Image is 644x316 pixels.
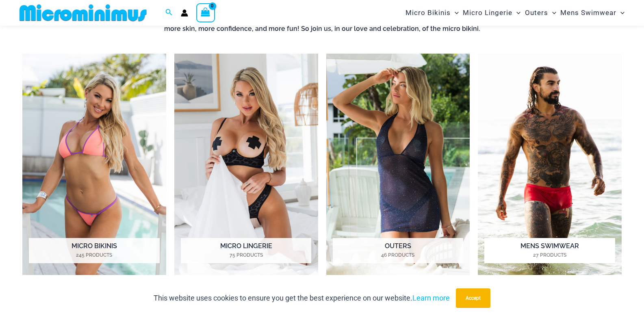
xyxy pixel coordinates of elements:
[463,2,512,23] span: Micro Lingerie
[174,54,318,275] img: Micro Lingerie
[402,1,628,24] nav: Site Navigation
[461,2,523,23] a: Micro LingerieMenu ToggleMenu Toggle
[451,2,459,23] span: Menu Toggle
[558,2,627,23] a: Mens SwimwearMenu ToggleMenu Toggle
[412,294,450,302] a: Learn more
[181,9,188,17] a: Account icon link
[165,8,173,18] a: Search icon link
[22,54,166,275] img: Micro Bikinis
[484,238,615,263] h2: Mens Swimwear
[560,2,616,23] span: Mens Swimwear
[616,2,624,23] span: Menu Toggle
[523,2,558,23] a: OutersMenu ToggleMenu Toggle
[29,251,159,259] mark: 245 Products
[403,2,461,23] a: Micro BikinisMenu ToggleMenu Toggle
[405,2,451,23] span: Micro Bikinis
[196,3,215,22] a: View Shopping Cart, empty
[333,238,463,263] h2: Outers
[181,238,311,263] h2: Micro Lingerie
[484,251,615,259] mark: 27 Products
[525,2,548,23] span: Outers
[333,251,463,259] mark: 46 Products
[181,251,311,259] mark: 75 Products
[456,288,490,308] button: Accept
[16,4,150,22] img: MM SHOP LOGO FLAT
[22,54,166,275] a: Visit product category Micro Bikinis
[326,54,470,275] img: Outers
[174,54,318,275] a: Visit product category Micro Lingerie
[478,54,622,275] a: Visit product category Mens Swimwear
[29,238,159,263] h2: Micro Bikinis
[154,292,450,304] p: This website uses cookies to ensure you get the best experience on our website.
[478,54,622,275] img: Mens Swimwear
[326,54,470,275] a: Visit product category Outers
[512,2,520,23] span: Menu Toggle
[548,2,556,23] span: Menu Toggle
